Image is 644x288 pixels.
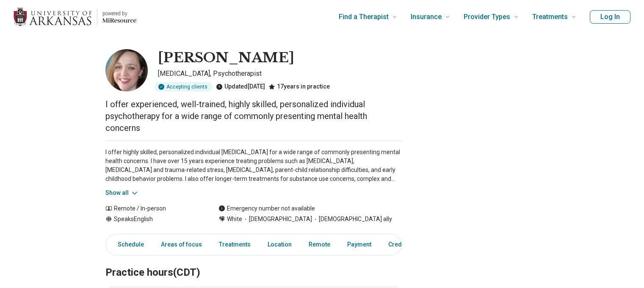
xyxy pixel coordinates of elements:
button: Show all [105,188,139,197]
span: Find a Therapist [339,11,389,23]
a: Credentials [383,236,431,253]
p: I offer highly skilled, personalized individual [MEDICAL_DATA] for a wide range of commonly prese... [105,148,402,183]
div: Accepting clients [155,82,213,91]
h1: [PERSON_NAME] [158,49,294,67]
button: Log In [590,10,630,24]
p: I offer experienced, well-trained, highly skilled, personalized individual psychotherapy for a wi... [105,98,402,134]
span: Insurance [411,11,442,23]
a: Payment [342,236,376,253]
a: Schedule [108,236,149,253]
span: [DEMOGRAPHIC_DATA] [242,215,312,224]
span: Treatments [532,11,568,23]
div: Emergency number not available [218,204,315,213]
p: powered by [102,10,136,17]
p: [MEDICAL_DATA], Psychotherapist [158,69,402,79]
span: [DEMOGRAPHIC_DATA] ally [312,215,392,224]
a: Treatments [214,236,256,253]
span: Provider Types [464,11,510,23]
a: Home page [14,3,136,30]
h2: Practice hours (CDT) [105,245,402,280]
div: Updated [DATE] [216,82,265,91]
div: Speaks English [105,215,202,224]
div: Remote / In-person [105,204,202,213]
a: Location [263,236,297,253]
div: 17 years in practice [268,82,330,91]
img: Elizabeth Chaisson, Psychologist [105,49,148,91]
span: White [227,215,242,224]
a: Remote [304,236,335,253]
a: Areas of focus [156,236,207,253]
